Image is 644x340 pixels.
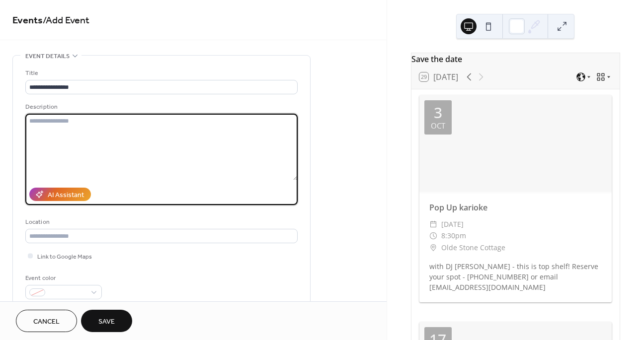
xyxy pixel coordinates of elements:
[25,217,296,227] div: Location
[48,190,84,201] div: AI Assistant
[43,11,89,30] span: / Add Event
[29,188,91,201] button: AI Assistant
[81,310,132,332] button: Save
[419,202,612,213] div: Pop Up karioke
[419,261,612,292] div: with DJ [PERSON_NAME] - this is top shelf! Reserve your spot - [PHONE_NUMBER] or email [EMAIL_ADD...
[37,252,92,262] span: Link to Google Maps
[429,218,437,230] div: ​
[431,122,445,130] div: Oct
[429,242,437,254] div: ​
[25,273,100,283] div: Event color
[25,68,296,78] div: Title
[441,230,466,242] span: 8:30pm
[441,242,505,254] span: Olde Stone Cottage
[25,51,70,62] span: Event details
[16,310,77,332] button: Cancel
[429,230,437,242] div: ​
[441,218,464,230] span: [DATE]
[434,105,442,120] div: 3
[98,317,115,327] span: Save
[33,317,60,327] span: Cancel
[12,11,43,30] a: Events
[25,102,296,112] div: Description
[411,53,620,65] div: Save the date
